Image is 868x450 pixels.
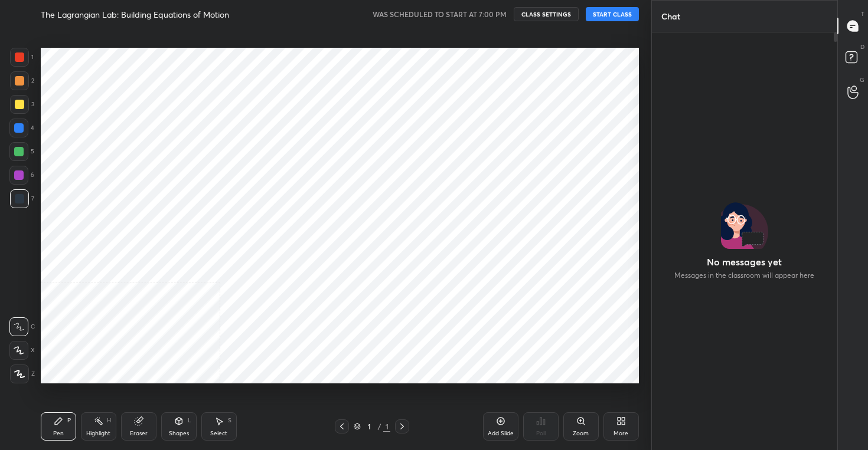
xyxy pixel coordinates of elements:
button: START CLASS [586,7,639,21]
p: T [861,9,864,18]
div: Add Slide [488,431,514,436]
div: Z [10,364,35,383]
div: P [67,418,71,423]
p: G [860,75,864,84]
div: S [228,418,231,423]
div: 3 [10,95,34,114]
div: Highlight [86,431,110,436]
div: 1 [10,48,34,67]
div: 6 [9,166,34,185]
p: Chat [652,1,690,32]
p: D [860,42,864,51]
div: 4 [9,119,34,137]
div: 1 [363,423,375,430]
div: More [614,431,628,436]
div: 7 [10,189,34,208]
div: Zoom [573,431,589,436]
div: 1 [383,421,390,432]
div: X [9,341,35,360]
div: H [107,418,111,423]
div: 5 [9,142,34,161]
div: / [377,423,381,430]
div: C [9,317,35,336]
div: Shapes [169,431,189,436]
div: Pen [53,431,64,436]
div: 2 [10,71,34,90]
div: L [188,418,191,423]
button: CLASS SETTINGS [514,7,579,21]
div: Select [210,431,227,436]
h5: WAS SCHEDULED TO START AT 7:00 PM [373,9,507,19]
h4: The Lagrangian Lab: Building Equations of Motion [41,9,229,20]
div: Eraser [130,431,148,436]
